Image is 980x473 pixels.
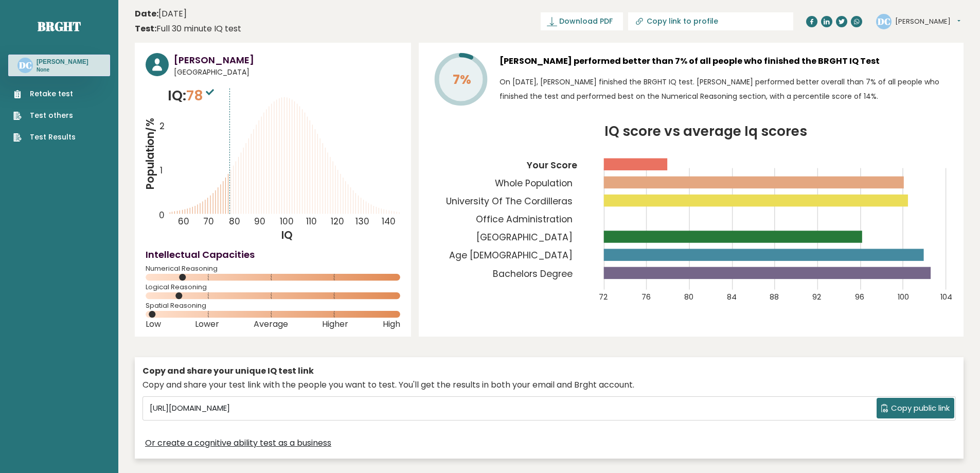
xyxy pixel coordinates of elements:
[254,322,288,326] span: Average
[642,292,651,302] tspan: 76
[13,110,76,121] a: Test others
[382,215,396,227] tspan: 140
[159,120,165,133] tspan: 2
[195,322,219,326] span: Lower
[229,215,240,227] tspan: 80
[135,23,241,35] div: Full 30 minute IQ test
[13,89,76,99] a: Retake test
[306,215,317,227] tspan: 110
[495,177,573,189] tspan: Whole Population
[135,23,156,34] b: Test:
[476,213,573,225] tspan: Office Administration
[813,292,822,302] tspan: 92
[322,322,348,326] span: Higher
[280,215,294,227] tspan: 100
[526,159,577,171] tspan: Your Score
[142,379,956,391] div: Copy and share your test link with the people you want to test. You'll get the results in both yo...
[895,16,960,27] button: [PERSON_NAME]
[146,304,400,308] span: Spatial Reasoning
[174,67,400,78] span: [GEOGRAPHIC_DATA]
[178,215,189,227] tspan: 60
[500,75,953,103] p: On [DATE], [PERSON_NAME] finished the BRGHT IQ test. [PERSON_NAME] performed better overall than ...
[493,268,573,280] tspan: Bachelors Degree
[142,365,956,377] div: Copy and share your unique IQ test link
[604,121,807,141] tspan: IQ score vs average Iq scores
[13,132,76,143] a: Test Results
[135,8,158,20] b: Date:
[160,164,163,177] tspan: 1
[146,322,161,326] span: Low
[449,250,573,262] tspan: Age [DEMOGRAPHIC_DATA]
[37,66,88,74] p: None
[684,292,693,302] tspan: 80
[19,59,32,71] text: DC
[146,248,400,261] h4: Intellectual Capacities
[135,8,187,20] time: [DATE]
[559,16,613,27] span: Download PDF
[203,215,214,227] tspan: 70
[453,71,471,89] tspan: 7%
[476,232,573,244] tspan: [GEOGRAPHIC_DATA]
[599,292,608,302] tspan: 72
[159,209,165,221] tspan: 0
[146,285,400,289] span: Logical Reasoning
[37,58,88,66] h3: [PERSON_NAME]
[877,398,954,418] button: Copy public link
[446,195,573,207] tspan: University Of The Cordilleras
[727,292,737,302] tspan: 84
[770,292,779,302] tspan: 88
[254,215,265,227] tspan: 90
[331,215,344,227] tspan: 120
[174,53,400,67] h3: [PERSON_NAME]
[186,86,217,105] span: 78
[541,12,623,30] a: Download PDF
[282,228,293,242] tspan: IQ
[168,85,217,106] p: IQ:
[898,292,910,302] tspan: 100
[143,118,157,190] tspan: Population/%
[878,15,890,27] text: DC
[856,292,865,302] tspan: 96
[38,18,81,34] a: Brght
[145,437,331,449] a: Or create a cognitive ability test as a business
[941,292,953,302] tspan: 104
[356,215,370,227] tspan: 130
[891,402,950,414] span: Copy public link
[500,53,953,69] h3: [PERSON_NAME] performed better than 7% of all people who finished the BRGHT IQ Test
[383,322,400,326] span: High
[146,267,400,271] span: Numerical Reasoning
